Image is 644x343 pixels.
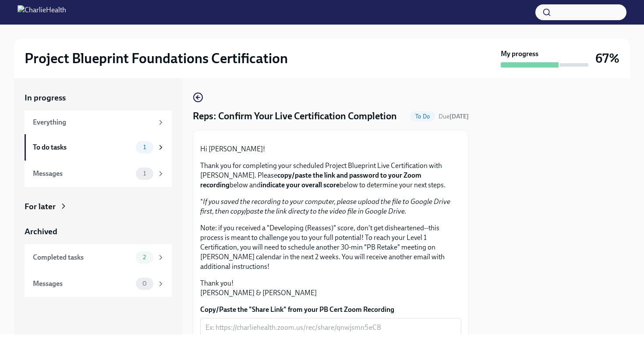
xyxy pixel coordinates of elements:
div: Completed tasks [33,253,132,262]
div: For later [25,201,56,212]
a: Archived [25,226,172,237]
strong: My progress [501,49,538,59]
div: Messages [33,279,132,289]
strong: copy/paste the link and password to your Zoom recording [200,171,421,189]
a: Completed tasks2 [25,244,172,271]
a: Messages0 [25,271,172,297]
a: For later [25,201,172,212]
span: Due [439,113,469,120]
p: Thank you! [PERSON_NAME] & [PERSON_NAME] [200,279,461,298]
strong: [DATE] [449,113,469,120]
span: 1 [138,144,151,150]
p: Note: if you received a "Developing (Reasses)" score, don't get disheartened--this process is mea... [200,223,461,272]
span: October 2nd, 2025 11:00 [439,112,469,121]
a: Everything [25,111,172,134]
img: CharlieHealth [18,5,66,19]
span: To Do [410,113,435,120]
div: Everything [33,118,153,127]
h2: Project Blueprint Foundations Certification [25,50,288,67]
span: 2 [138,254,151,261]
a: Messages1 [25,161,172,187]
em: If you saved the recording to your computer, please upload the file to Google Drive first, then c... [200,197,450,215]
label: Copy/Paste the "Share Link" from your PB Cert Zoom Recording [200,305,461,314]
h3: 67% [595,50,619,66]
strong: indicate your overall score [261,181,340,189]
h4: Reps: Confirm Your Live Certification Completion [193,110,397,123]
p: Thank you for completing your scheduled Project Blueprint Live Certification with [PERSON_NAME]. ... [200,161,461,190]
a: In progress [25,92,172,104]
a: To do tasks1 [25,134,172,161]
span: 0 [137,280,152,287]
div: To do tasks [33,143,132,152]
span: 1 [138,170,151,177]
p: Hi [PERSON_NAME]! [200,144,461,154]
div: Messages [33,169,132,179]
